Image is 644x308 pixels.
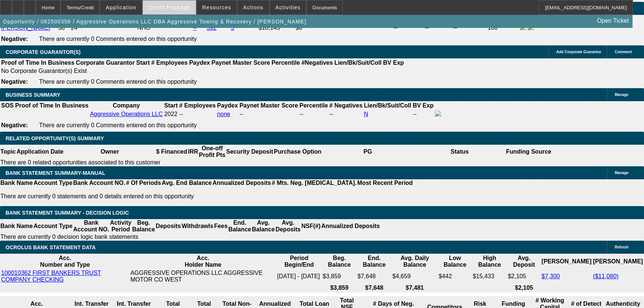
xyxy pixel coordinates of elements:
[472,269,506,283] td: $15,433
[132,219,155,233] th: Beg. Balance
[197,0,237,15] button: Resources
[299,102,328,109] b: Percentile
[148,4,190,10] span: Credit Package
[243,4,264,10] span: Actions
[156,145,188,159] th: $ Financed
[6,170,105,176] span: BANK STATEMENT SUMMARY-MANUAL
[238,0,269,15] button: Actions
[6,210,129,216] span: Bank Statement Summary - Decision Logic
[425,24,452,32] td: --
[271,179,357,187] th: # Mts. Neg. [MEDICAL_DATA].
[228,219,251,233] th: End. Balance
[299,111,328,118] div: --
[414,145,506,159] th: Status
[438,269,472,283] td: $442
[179,102,216,109] b: # Employees
[593,273,619,279] a: ($11,080)
[16,145,64,159] th: Application Date
[392,254,437,269] th: Avg. Daily Balance
[202,4,231,10] span: Resources
[508,269,541,283] td: $2,105
[277,269,322,283] td: [DATE] - [DATE]
[413,102,434,109] b: BV Exp
[239,111,298,118] div: --
[6,135,104,141] span: RELATED OPPORTUNITY(S) SUMMARY
[541,273,560,279] a: $7,300
[126,179,161,187] th: # Of Periods
[217,111,231,117] a: none
[329,102,363,109] b: # Negatives
[39,122,197,128] span: There are currently 0 Comments entered on this opportunity
[322,284,357,292] th: $3,859
[0,193,413,200] p: There are currently 0 statements and 0 details entered on this opportunity
[487,24,519,32] td: 100
[593,254,643,269] th: [PERSON_NAME]
[179,111,183,117] span: --
[1,102,14,109] th: SOS
[217,102,238,109] b: Paydex
[214,219,228,233] th: Fees
[106,4,136,10] span: Application
[364,111,368,117] a: N
[295,24,393,32] td: $0
[1,122,28,128] b: Negative:
[329,111,363,118] div: --
[189,60,210,66] b: Paydex
[181,219,213,233] th: Withdrawls
[301,219,321,233] th: NSF(#)
[357,269,391,283] td: $7,648
[276,4,301,10] span: Activities
[226,145,273,159] th: Security Deposit
[130,269,276,283] td: AGGRESSIVE OPERATIONS LLC AGGRESSIVE MOTOR CO WEST
[508,254,541,269] th: Avg. Deposit
[110,219,132,233] th: Activity Period
[113,102,140,109] b: Company
[151,60,188,66] b: # Employees
[615,50,632,54] span: Comment
[73,179,126,187] th: Bank Account NO.
[506,145,552,159] th: Funding Source
[161,179,212,187] th: Avg. End Balance
[130,254,276,269] th: Acc. Holder Name
[615,93,628,97] span: Manage
[100,0,142,15] button: Application
[438,254,472,269] th: Low Balance
[273,145,322,159] th: Purchase Option
[357,284,391,292] th: $7,648
[1,270,101,283] a: 100010362 FIRST BANKERS TRUST COMPANY CHECKING
[334,60,381,66] b: Lien/Bk/Suit/Coll
[453,24,487,32] td: --
[435,110,441,116] img: facebook-icon.png
[164,110,178,118] td: 2022
[322,254,357,269] th: Beg. Balance
[33,219,73,233] th: Account Type
[33,179,73,187] th: Account Type
[615,245,628,249] span: Refresh
[277,254,322,269] th: Period Begin/End
[322,145,413,159] th: PG
[1,59,75,67] th: Proof of Time In Business
[275,219,301,233] th: Avg. Deposits
[392,269,437,283] td: $4,659
[392,284,437,292] th: $7,481
[6,92,60,98] span: BUSINESS SUMMARY
[412,110,434,118] td: --
[383,60,404,66] b: BV Exp
[556,50,601,54] span: Add Corporate Guarantor
[364,102,411,109] b: Lien/Bk/Suit/Coll
[212,60,270,66] b: Paynet Master Score
[508,284,541,292] th: $2,105
[76,60,135,66] b: Corporate Guarantor
[302,60,333,66] b: #Negatives
[1,67,407,75] td: No Corporate Guarantor(s) Exist
[3,19,306,25] span: Opportunity / 062500356 / Aggressive Operations LLC DBA Aggressive Towing & Recovery / [PERSON_NAME]
[1,254,129,269] th: Acc. Number and Type
[187,145,199,159] th: IRR
[164,102,178,109] b: Start
[393,24,424,32] td: --
[615,171,628,175] span: Manage
[199,145,226,159] th: One-off Profit Pts
[73,219,110,233] th: Bank Account NO.
[90,111,163,117] a: Aggressive Operations LLC
[6,244,96,250] span: OCROLUS BANK STATEMENT DATA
